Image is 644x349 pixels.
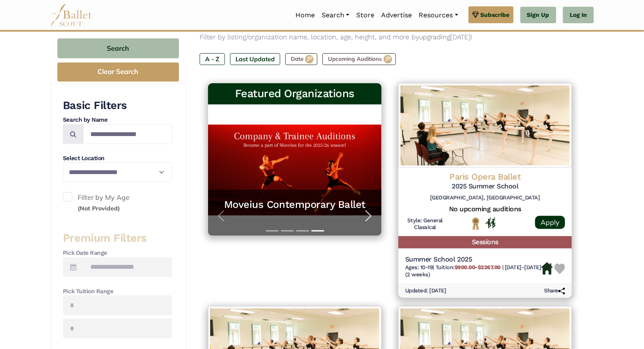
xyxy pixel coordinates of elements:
[285,53,317,65] label: Date
[281,226,294,236] button: Slide 2
[535,216,565,229] a: Apply
[57,63,179,82] button: Clear Search
[405,264,433,270] span: Ages: 10-19
[405,264,541,278] h6: | |
[78,204,120,212] small: (Not Provided)
[378,6,415,24] a: Advertise
[485,217,496,228] img: In Person
[266,226,279,236] button: Slide 1
[353,6,378,24] a: Store
[405,194,565,202] h6: [GEOGRAPHIC_DATA], [GEOGRAPHIC_DATA]
[200,32,580,43] p: Filter by listing/organization name, location, age, height, and more by [DATE]!
[405,255,541,264] h5: Summer School 2025
[405,287,446,294] h6: Updated: [DATE]
[63,116,172,124] h4: Search by Name
[230,53,280,65] label: Last Updated
[63,154,172,163] h4: Select Location
[520,7,556,24] a: Sign Up
[436,264,502,270] span: Tuition:
[415,6,461,24] a: Resources
[292,6,318,24] a: Home
[318,6,353,24] a: Search
[541,262,553,275] img: Housing Available
[398,236,572,248] h5: Sessions
[419,33,450,41] a: upgrading
[296,226,309,236] button: Slide 3
[216,198,373,211] a: Moveius Contemporary Ballet
[405,217,445,232] h6: Style: General Classical
[544,287,565,294] h6: Share
[57,38,179,58] button: Search
[563,7,594,24] a: Log In
[555,264,565,274] img: Heart
[472,10,479,19] img: gem.svg
[215,87,375,101] h3: Featured Organizations
[63,98,172,113] h3: Basic Filters
[398,83,572,168] img: Logo
[405,264,541,278] span: [DATE]-[DATE] (2 weeks)
[63,287,172,296] h4: Pick Tuition Range
[63,231,172,245] h3: Premium Filters
[455,264,501,270] b: $900.00-$2267.00
[471,217,481,230] img: National
[322,53,396,65] label: Upcoming Auditions
[200,53,225,65] label: A - Z
[481,10,510,19] span: Subscribe
[405,182,565,191] h5: 2025 Summer School
[405,171,565,182] h4: Paris Opera Ballet
[63,192,172,214] label: Filter by My Age
[83,124,172,144] input: Search by names...
[63,249,172,257] h4: Pick Date Range
[468,6,514,23] a: Subscribe
[311,226,324,236] button: Slide 4
[405,205,565,214] h5: No upcoming auditions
